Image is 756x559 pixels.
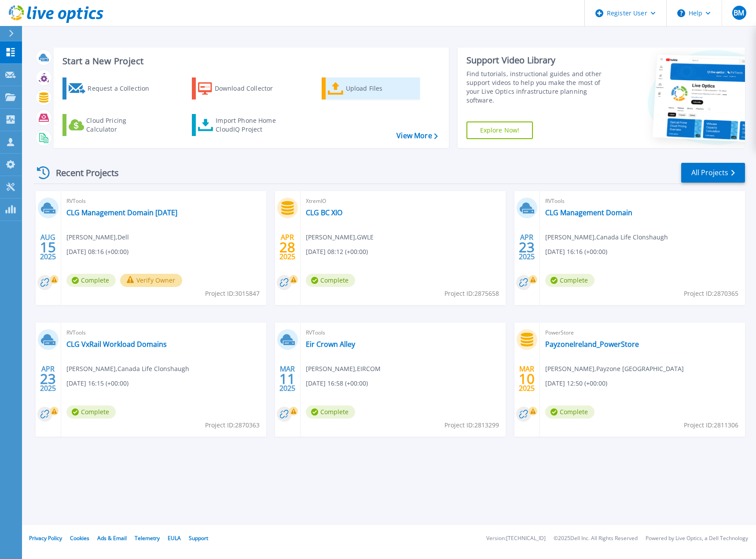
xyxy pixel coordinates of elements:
span: Project ID: 2875658 [444,289,499,298]
span: [DATE] 08:16 (+00:00) [66,247,128,257]
span: RVTools [66,328,261,338]
a: Eir Crown Alley [306,340,355,349]
div: MAR 2025 [518,363,535,395]
span: 23 [40,375,56,382]
div: Download Collector [215,80,285,97]
span: RVTools [545,196,740,206]
div: AUG 2025 [40,231,56,263]
div: Import Phone Home CloudIQ Project [216,116,284,134]
a: Privacy Policy [29,534,62,542]
span: 15 [40,243,56,251]
span: Complete [66,274,116,287]
span: RVTools [306,328,500,338]
li: Version: [TECHNICAL_ID] [486,536,546,541]
span: BM [734,9,744,16]
span: Complete [545,405,595,419]
div: APR 2025 [40,363,56,395]
a: View More [396,132,437,140]
a: Upload Files [322,77,420,99]
a: Support [189,534,208,542]
span: Project ID: 2811306 [684,420,738,430]
span: Project ID: 2813299 [444,420,499,430]
span: Complete [66,405,116,419]
div: Upload Files [346,80,416,97]
span: Complete [306,274,355,287]
span: Complete [545,274,595,287]
span: 23 [519,243,535,251]
span: [PERSON_NAME] , GWLE [306,232,374,242]
span: [PERSON_NAME] , Canada Life Clonshaugh [545,232,668,242]
a: Request a Collection [62,77,161,99]
a: Download Collector [192,77,290,99]
div: Support Video Library [466,55,612,66]
li: © 2025 Dell Inc. All Rights Reserved [554,536,638,541]
a: CLG VxRail Workload Domains [66,340,167,349]
span: XtremIO [306,196,500,206]
div: Find tutorials, instructional guides and other support videos to help you make the most of your L... [466,70,612,105]
span: [DATE] 12:50 (+00:00) [545,379,607,388]
div: Cloud Pricing Calculator [86,116,157,134]
a: CLG Management Domain [545,208,632,217]
a: Cookies [70,534,89,542]
span: Complete [306,405,355,419]
h3: Start a New Project [62,56,437,66]
span: 10 [519,375,535,382]
a: EULA [168,534,181,542]
a: Cloud Pricing Calculator [62,114,161,136]
span: [DATE] 08:12 (+00:00) [306,247,368,257]
a: Ads & Email [97,534,127,542]
span: 28 [279,243,295,251]
li: Powered by Live Optics, a Dell Technology [646,536,748,541]
span: RVTools [66,196,261,206]
a: PayzoneIreland_PowerStore [545,340,639,349]
div: MAR 2025 [279,363,296,395]
div: Recent Projects [34,162,131,184]
div: Request a Collection [88,80,158,97]
div: APR 2025 [279,231,296,263]
span: [DATE] 16:58 (+00:00) [306,379,368,388]
span: Project ID: 2870365 [684,289,738,298]
div: APR 2025 [518,231,535,263]
a: All Projects [681,163,745,183]
a: CLG Management Domain [DATE] [66,208,177,217]
span: [PERSON_NAME] , Canada Life Clonshaugh [66,364,189,374]
span: Project ID: 3015847 [205,289,260,298]
span: [PERSON_NAME] , EIRCOM [306,364,381,374]
span: Project ID: 2870363 [205,420,260,430]
span: [PERSON_NAME] , Payzone [GEOGRAPHIC_DATA] [545,364,684,374]
button: Verify Owner [120,274,182,287]
span: PowerStore [545,328,740,338]
a: Explore Now! [466,121,533,139]
span: [DATE] 16:15 (+00:00) [66,379,128,388]
a: Telemetry [135,534,160,542]
span: [DATE] 16:16 (+00:00) [545,247,607,257]
span: 11 [279,375,295,382]
a: CLG BC XIO [306,208,342,217]
span: [PERSON_NAME] , Dell [66,232,129,242]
